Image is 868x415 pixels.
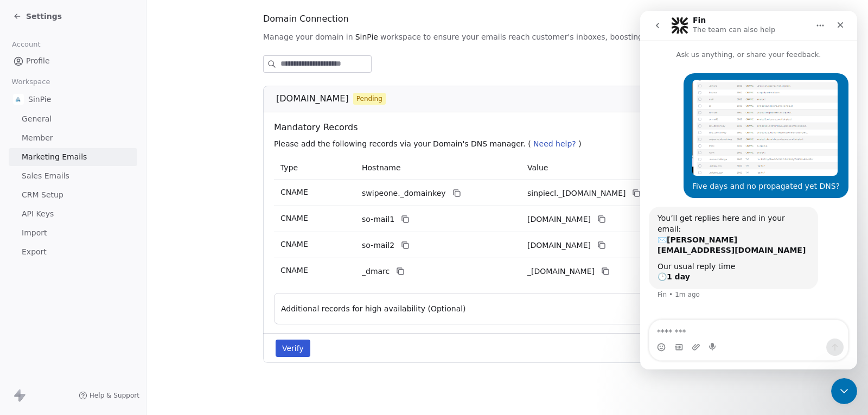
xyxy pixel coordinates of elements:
span: SinPie [28,94,51,105]
span: Help & Support [90,391,139,400]
span: Account [7,36,45,53]
a: Help & Support [79,391,139,400]
button: Additional records for high availability (Optional)Recommended [281,302,733,315]
span: _dmarc.swipeone.email [527,266,595,277]
a: Profile [9,52,137,70]
span: sinpiecl1.swipeone.email [527,214,591,225]
span: CRM Setup [22,189,63,201]
p: Type [280,162,349,174]
span: Pending [356,94,382,104]
span: Profile [26,55,50,67]
a: Import [9,224,137,242]
span: sinpiecl._domainkey.swipeone.email [527,188,626,199]
a: General [9,110,137,128]
span: Member [22,132,53,144]
span: General [22,113,52,125]
iframe: Intercom live chat [831,378,857,404]
span: API Keys [22,208,54,220]
span: [DOMAIN_NAME] [276,92,349,105]
span: CNAME [280,266,308,274]
a: Settings [13,11,62,22]
span: Value [527,163,548,172]
a: Export [9,243,137,261]
img: Logo%20SinPie.jpg [13,94,24,105]
span: CNAME [280,214,308,222]
span: so-mail1 [362,214,394,225]
p: Please add the following records via your Domain's DNS manager. ( ) [274,138,745,149]
span: CNAME [280,188,308,196]
a: Sales Emails [9,167,137,185]
span: Settings [26,11,62,22]
span: Domain Connection [263,12,349,25]
span: Marketing Emails [22,151,87,163]
span: CNAME [280,240,308,248]
span: Additional records for high availability (Optional) [281,303,466,314]
span: Mandatory Records [274,121,745,134]
span: Sales Emails [22,170,69,182]
span: Export [22,246,47,258]
span: Manage your domain in [263,31,353,42]
span: SinPie [355,31,378,42]
a: CRM Setup [9,186,137,204]
span: Workspace [7,74,55,90]
span: sinpiecl2.swipeone.email [527,240,591,251]
span: Hostname [362,163,401,172]
a: API Keys [9,205,137,223]
a: Marketing Emails [9,148,137,166]
span: Need help? [533,139,576,148]
iframe: Intercom live chat [640,11,857,369]
a: Member [9,129,137,147]
span: workspace to ensure your emails reach [380,31,530,42]
span: customer's inboxes, boosting engagement [532,31,694,42]
button: Verify [276,340,310,357]
span: Import [22,227,47,239]
span: so-mail2 [362,240,394,251]
span: swipeone._domainkey [362,188,446,199]
span: _dmarc [362,266,390,277]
